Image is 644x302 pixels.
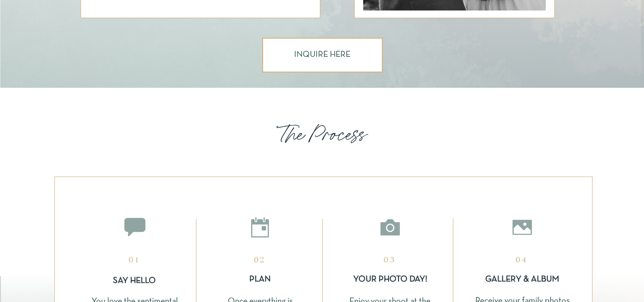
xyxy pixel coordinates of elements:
p: The Process [188,121,456,146]
p: 01 [86,256,184,266]
p: 03 [341,256,439,266]
a: INQUIRE HERE [294,51,351,60]
b: YOUR PHOTO DAY! [353,275,427,283]
b: PLAN [249,275,271,283]
b: SAY HELLO [113,277,156,285]
b: GALLERY & ALBUM [485,275,559,283]
p: 04 [473,256,571,266]
p: 02 [211,256,309,266]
